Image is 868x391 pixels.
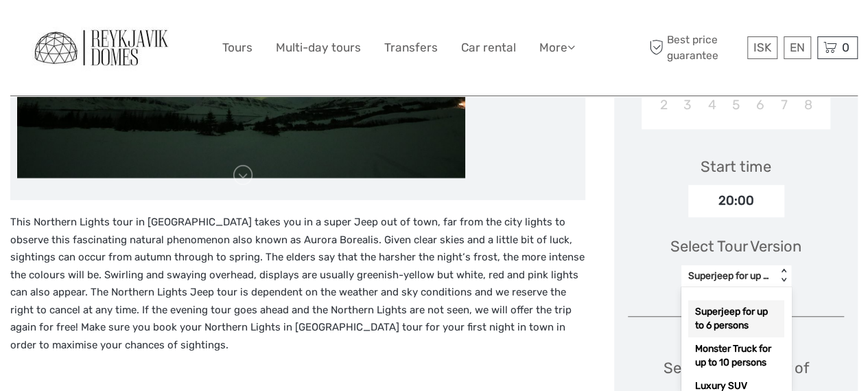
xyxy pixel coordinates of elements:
div: Superjeep for up to 6 persons [688,269,770,283]
span: 0 [840,41,852,54]
div: 20:00 [688,185,784,216]
div: EN [784,36,811,59]
div: Choose Sunday, November 2nd, 2025 [651,93,675,116]
div: Choose Friday, November 7th, 2025 [772,93,796,116]
div: Select Tour Version [670,236,801,257]
p: We're away right now. Please check back later! [19,24,155,35]
a: Car rental [461,38,516,58]
button: Open LiveChat chat widget [158,21,174,38]
a: Multi-day tours [276,38,361,58]
div: Monster Truck for up to 10 persons [688,337,784,375]
div: Choose Wednesday, November 5th, 2025 [724,93,748,116]
div: Choose Monday, November 3rd, 2025 [676,93,700,116]
div: Superjeep for up to 6 persons [688,300,784,337]
div: < > [777,269,789,283]
div: Choose Tuesday, November 4th, 2025 [700,93,724,116]
a: More [539,38,575,58]
a: Tours [222,38,253,58]
div: Choose Thursday, November 6th, 2025 [748,93,772,116]
p: This Northern Lights tour in [GEOGRAPHIC_DATA] takes you in a super Jeep out of town, far from th... [10,214,585,354]
a: Transfers [384,38,438,58]
span: Best price guarantee [646,32,744,63]
div: Choose Saturday, November 8th, 2025 [796,93,820,116]
div: Start time [701,156,771,177]
img: General Info: [26,21,177,74]
span: ISK [753,41,771,54]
